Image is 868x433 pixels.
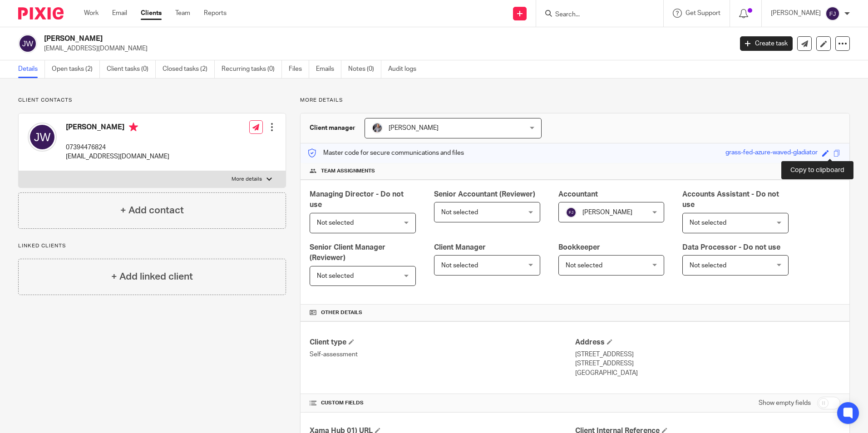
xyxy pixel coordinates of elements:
p: More details [300,97,850,104]
i: Primary [129,123,138,132]
a: Client tasks (0) [107,60,156,78]
input: Search [554,11,636,19]
span: Accounts Assistant - Do not use [682,191,779,208]
span: Not selected [690,262,726,269]
p: Linked clients [18,242,286,250]
label: Show empty fields [759,399,811,408]
span: Not selected [566,262,602,269]
span: Client Manager [434,244,486,251]
span: Team assignments [321,167,375,175]
span: Not selected [317,273,354,279]
img: -%20%20-%20studio@ingrained.co.uk%20for%20%20-20220223%20at%20101413%20-%201W1A2026.jpg [372,123,383,133]
span: Senior Client Manager (Reviewer) [310,244,385,261]
div: grass-fed-azure-waved-gladiator [725,148,818,158]
span: Get Support [686,10,720,16]
span: Bookkeeper [558,244,600,251]
a: Open tasks (2) [52,60,100,78]
img: svg%3E [825,6,840,21]
span: Managing Director - Do not use [310,191,404,208]
h4: + Add linked client [111,270,193,284]
p: [PERSON_NAME] [771,9,821,18]
h4: Address [575,338,840,347]
a: Notes (0) [348,60,381,78]
a: Recurring tasks (0) [222,60,282,78]
p: Master code for secure communications and files [307,148,464,157]
a: Emails [316,60,341,78]
a: Audit logs [388,60,423,78]
img: svg%3E [18,34,37,53]
span: Not selected [441,209,478,216]
a: Work [84,9,99,18]
span: Not selected [441,262,478,269]
p: Client contacts [18,97,286,104]
img: svg%3E [28,123,57,152]
span: Not selected [317,220,354,226]
span: Accountant [558,191,598,198]
span: Senior Accountant (Reviewer) [434,191,535,198]
a: Clients [141,9,162,18]
p: [STREET_ADDRESS] [575,359,840,368]
p: [EMAIL_ADDRESS][DOMAIN_NAME] [66,152,169,161]
p: [STREET_ADDRESS] [575,350,840,359]
h3: Client manager [310,123,355,133]
img: svg%3E [566,207,577,218]
span: Not selected [690,220,726,226]
span: Data Processor - Do not use [682,244,780,251]
h4: CUSTOM FIELDS [310,399,575,407]
p: 07394476824 [66,143,169,152]
span: Other details [321,309,362,316]
a: Closed tasks (2) [163,60,215,78]
p: More details [232,176,262,183]
h4: [PERSON_NAME] [66,123,169,134]
span: [PERSON_NAME] [582,209,632,216]
h2: [PERSON_NAME] [44,34,590,44]
a: Team [175,9,190,18]
img: Pixie [18,7,64,20]
a: Create task [740,36,793,51]
a: Email [112,9,127,18]
h4: + Add contact [120,203,184,217]
a: Details [18,60,45,78]
p: Self-assessment [310,350,575,359]
p: [GEOGRAPHIC_DATA] [575,369,840,378]
a: Reports [204,9,227,18]
h4: Client type [310,338,575,347]
a: Files [289,60,309,78]
p: [EMAIL_ADDRESS][DOMAIN_NAME] [44,44,726,53]
span: [PERSON_NAME] [389,125,439,131]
